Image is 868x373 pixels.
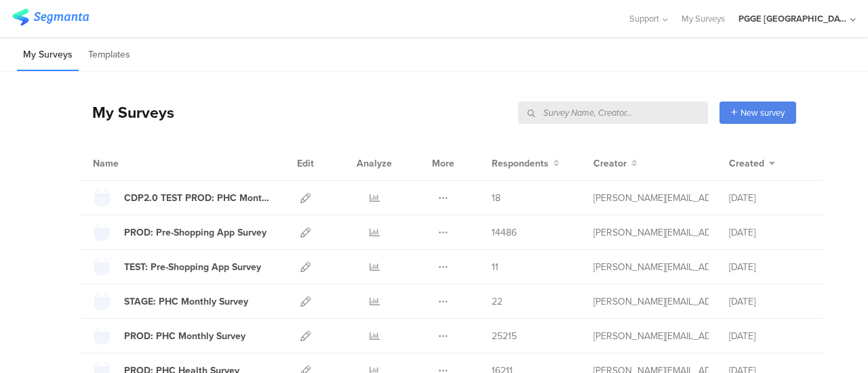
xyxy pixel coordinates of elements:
div: PROD: PHC Monthly Survey [124,329,245,343]
div: venket.v@pg.com [593,329,709,343]
a: STAGE: PHC Monthly Survey [93,292,248,310]
a: PROD: PHC Monthly Survey [93,327,245,345]
div: [DATE] [729,191,810,205]
input: Survey Name, Creator... [518,102,708,124]
div: Name [93,156,174,171]
button: Creator [593,156,637,171]
span: Created [729,156,764,171]
div: davila.a.5@pg.com [593,260,709,274]
img: segmanta logo [12,9,89,26]
div: [DATE] [729,329,810,343]
span: 11 [492,260,498,274]
div: More [429,146,458,180]
div: STAGE: PHC Monthly Survey [124,294,248,309]
span: 25215 [492,329,517,343]
a: TEST: Pre-Shopping App Survey [93,258,261,276]
button: Respondents [492,156,559,171]
li: Templates [82,39,136,71]
a: PROD: Pre-Shopping App Survey [93,223,267,241]
div: davila.a.5@pg.com [593,191,709,205]
div: PGGE [GEOGRAPHIC_DATA] [738,12,847,25]
div: TEST: Pre-Shopping App Survey [124,260,261,274]
span: Creator [593,156,627,171]
a: CDP2.0 TEST PROD: PHC Monthly Survey [93,189,271,206]
div: venket.v@pg.com [593,294,709,309]
div: CDP2.0 TEST PROD: PHC Monthly Survey [124,191,271,205]
div: [DATE] [729,260,810,274]
li: My Surveys [17,39,79,71]
div: My Surveys [79,101,174,124]
div: PROD: Pre-Shopping App Survey [124,225,267,240]
div: Edit [291,146,320,180]
div: venket.v@pg.com [593,225,709,240]
button: Created [729,156,775,171]
span: 22 [492,294,502,309]
div: Analyze [354,146,395,180]
div: [DATE] [729,225,810,240]
span: 14486 [492,225,517,240]
span: 18 [492,191,500,205]
span: Support [629,12,659,25]
span: Respondents [492,156,549,171]
div: [DATE] [729,294,810,309]
span: New survey [741,106,785,119]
